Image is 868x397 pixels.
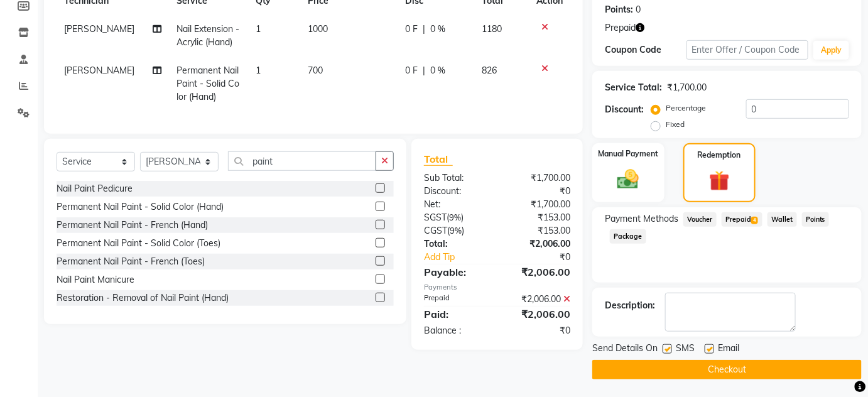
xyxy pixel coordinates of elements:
div: Restoration - Removal of Nail Paint (Hand) [57,291,229,305]
span: 826 [482,65,497,76]
span: Nail Extension - Acrylic (Hand) [177,23,240,48]
span: Prepaid [722,212,762,227]
span: Send Details On [592,342,658,357]
div: Discount: [415,185,497,198]
img: _cash.svg [610,167,646,192]
div: ₹1,700.00 [497,171,580,185]
div: ₹2,006.00 [497,237,580,251]
span: 1000 [308,23,328,35]
div: ₹2,006.00 [497,264,580,280]
span: 4 [751,217,758,224]
div: Permanent Nail Paint - French (Hand) [57,219,208,232]
div: ( ) [415,224,497,237]
span: 1 [256,65,261,76]
div: Nail Paint Manicure [57,273,134,286]
div: ( ) [415,211,497,224]
span: Wallet [768,212,797,227]
div: Permanent Nail Paint - French (Toes) [57,255,205,268]
div: ₹0 [511,251,580,264]
div: Paid: [415,307,497,322]
a: Add Tip [415,251,511,264]
span: Payment Methods [605,212,678,226]
button: Checkout [592,360,862,379]
button: Apply [813,41,849,60]
span: 1 [256,23,261,35]
span: Prepaid [605,21,636,35]
div: ₹0 [497,324,580,337]
span: 0 F [405,23,418,36]
span: SGST [424,212,447,223]
span: Total [424,153,453,166]
div: 0 [636,3,641,16]
span: Email [718,342,739,357]
div: Discount: [605,103,644,116]
span: Voucher [683,212,717,227]
div: Payments [424,282,570,293]
span: [PERSON_NAME] [64,23,134,35]
div: ₹153.00 [497,224,580,237]
span: Permanent Nail Paint - Solid Color (Hand) [177,65,240,102]
div: ₹1,700.00 [497,198,580,211]
div: ₹2,006.00 [497,307,580,322]
div: Sub Total: [415,171,497,185]
input: Search or Scan [228,151,376,171]
input: Enter Offer / Coupon Code [686,40,809,60]
div: Nail Paint Pedicure [57,182,133,195]
div: Net: [415,198,497,211]
span: 0 F [405,64,418,77]
span: SMS [676,342,695,357]
div: Description: [605,299,655,312]
label: Redemption [698,150,741,161]
div: Service Total: [605,81,662,94]
span: 1180 [482,23,502,35]
span: Points [802,212,830,227]
div: Prepaid [415,293,497,306]
span: | [423,23,425,36]
div: ₹0 [497,185,580,198]
span: 9% [449,212,461,222]
label: Percentage [666,102,706,114]
span: 0 % [430,64,445,77]
span: 700 [308,65,323,76]
span: CGST [424,225,447,236]
div: Balance : [415,324,497,337]
span: 9% [450,226,462,236]
div: ₹153.00 [497,211,580,224]
div: ₹2,006.00 [497,293,580,306]
div: Permanent Nail Paint - Solid Color (Hand) [57,200,224,214]
div: Total: [415,237,497,251]
span: [PERSON_NAME] [64,65,134,76]
span: | [423,64,425,77]
div: Payable: [415,264,497,280]
label: Fixed [666,119,685,130]
span: Package [610,229,646,244]
div: Coupon Code [605,43,686,57]
span: 0 % [430,23,445,36]
div: Points: [605,3,633,16]
img: _gift.svg [703,168,736,194]
div: ₹1,700.00 [667,81,707,94]
label: Manual Payment [598,148,658,160]
div: Permanent Nail Paint - Solid Color (Toes) [57,237,220,250]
